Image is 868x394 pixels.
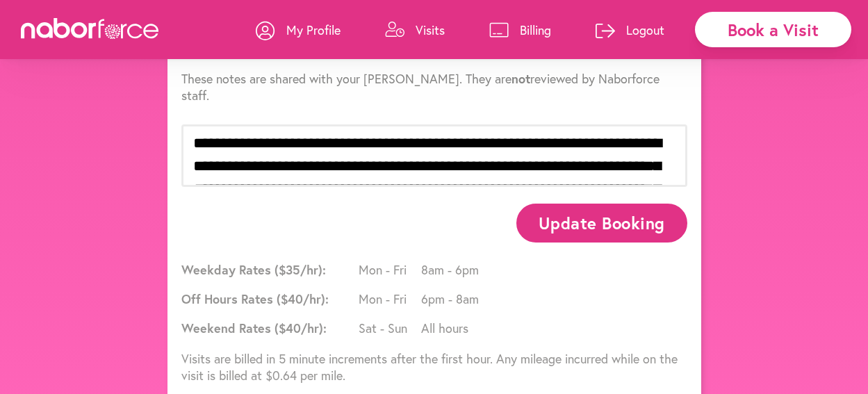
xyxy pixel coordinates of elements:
p: These notes are shared with your [PERSON_NAME]. They are reviewed by Naborforce staff. [181,70,687,104]
a: My Profile [256,9,341,51]
span: Weekday Rates [181,261,355,278]
span: Off Hours Rates [181,290,355,307]
a: Billing [489,9,551,51]
p: Billing [520,22,551,38]
span: ($ 40 /hr): [277,290,329,307]
p: Visits are billed in 5 minute increments after the first hour. Any mileage incurred while on the ... [181,350,687,384]
span: Sat - Sun [359,320,421,336]
span: ($ 40 /hr): [275,320,327,336]
div: Book a Visit [695,12,851,47]
p: My Profile [286,22,341,38]
span: ($ 35 /hr): [275,261,326,278]
button: Update Booking [516,204,687,242]
span: Mon - Fri [359,261,421,278]
p: Visits [416,22,445,38]
span: 8am - 6pm [421,261,484,278]
span: Weekend Rates [181,320,355,336]
span: 6pm - 8am [421,290,484,307]
span: All hours [421,320,484,336]
strong: not [511,70,530,87]
a: Logout [596,9,664,51]
p: Logout [626,22,664,38]
a: Visits [385,9,445,51]
span: Mon - Fri [359,290,421,307]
